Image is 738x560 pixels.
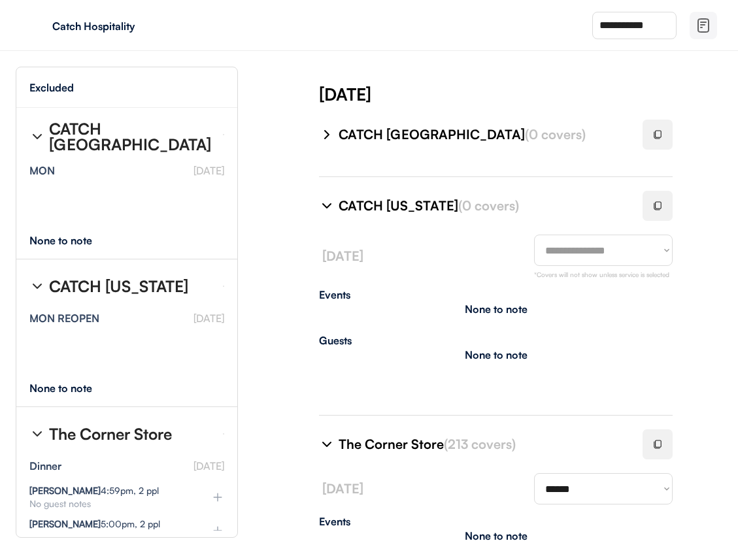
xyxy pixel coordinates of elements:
img: yH5BAEAAAAALAAAAAABAAEAAAIBRAA7 [26,15,47,36]
img: plus%20%281%29.svg [211,524,224,537]
div: Events [319,289,673,300]
div: The Corner Store [339,435,627,453]
div: Dinner [29,461,61,471]
font: [DATE] [193,164,224,177]
font: (213 covers) [444,436,516,452]
div: No guest notes [29,499,190,508]
font: [DATE] [193,312,224,325]
div: Guests [319,335,673,346]
div: None to note [465,304,528,314]
div: CATCH [GEOGRAPHIC_DATA] [339,125,627,144]
div: Events [319,516,673,527]
img: file-02.svg [696,18,711,33]
div: 5:00pm, 2 ppl [29,519,160,529]
img: chevron-right%20%281%29.svg [29,129,45,144]
div: 4:59pm, 2 ppl [29,486,159,495]
div: None to note [465,350,528,360]
font: [DATE] [193,459,224,472]
font: (0 covers) [458,197,519,214]
strong: [PERSON_NAME] [29,518,101,529]
strong: [PERSON_NAME] [29,485,101,496]
img: plus%20%281%29.svg [211,491,224,504]
div: None to note [29,383,116,393]
div: MON REOPEN [29,313,99,323]
font: *Covers will not show unless service is selected [534,271,669,278]
div: None to note [29,235,116,246]
img: chevron-right%20%281%29.svg [29,278,45,294]
font: [DATE] [322,248,363,264]
div: CATCH [US_STATE] [339,197,627,215]
font: [DATE] [322,480,363,497]
div: MON [29,165,55,176]
div: Excluded [29,82,74,93]
div: CATCH [GEOGRAPHIC_DATA] [49,121,212,152]
div: CATCH [US_STATE] [49,278,188,294]
font: (0 covers) [525,126,586,142]
div: Catch Hospitality [52,21,217,31]
div: The Corner Store [49,426,172,442]
img: chevron-right%20%281%29.svg [29,426,45,442]
div: None to note [465,531,528,541]
img: chevron-right%20%281%29.svg [319,198,335,214]
img: chevron-right%20%281%29.svg [319,127,335,142]
div: [DATE] [319,82,738,106]
img: chevron-right%20%281%29.svg [319,436,335,452]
